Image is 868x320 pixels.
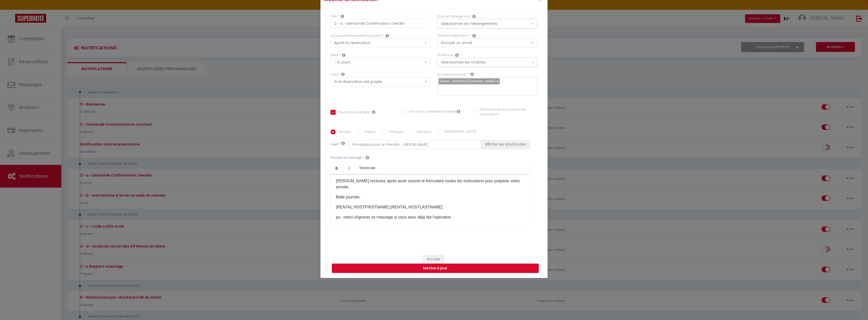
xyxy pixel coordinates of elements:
[437,19,537,28] button: Sélectionner les hébergements
[481,140,530,149] button: Afficher les shortcodes
[457,110,460,114] i: Envoyer au prestataire si il est assigné
[472,14,476,18] i: This Rental
[331,72,340,77] label: Statut
[342,53,345,57] i: Action Time
[332,264,539,273] button: Mettre à jour
[341,72,345,76] i: Booking status
[455,53,459,57] i: Action Channel
[437,53,454,58] label: Plateforme
[472,34,476,38] i: Action Type
[470,72,474,76] i: Recipient
[442,129,476,135] label: [GEOGRAPHIC_DATA]
[341,141,345,145] i: Subject
[437,33,469,38] label: Effectuer cette action
[336,178,525,190] p: [PERSON_NAME] recevrez après avoir soumis le formulaire toutes les instructions pour préparer vot...
[331,162,343,174] a: Bold
[372,110,375,114] i: Envoyer au voyageur
[440,79,496,84] span: [EMAIL_ADDRESS][DOMAIN_NAME]
[336,129,351,135] label: Français
[414,129,431,135] label: Espagnol
[437,14,471,19] label: Pour cet hébergement
[437,58,537,67] button: Sélectionnez les chaînes
[366,156,369,160] i: Message
[331,142,338,147] label: Sujet
[343,162,355,174] a: Italic
[331,14,337,19] label: Titre
[336,204,525,210] p: [RENTAL:HOSTFIRSTNAME] [RENTAL:HOSTLASTNAME]
[386,34,389,38] i: Event Occur
[437,72,467,77] label: Envoyer à cet email
[341,14,344,18] i: Title
[336,214,525,220] p: ps : merci d'ignorer ce message si vous avez déjà fait l'opération
[387,129,403,135] label: Portugais
[336,194,525,200] p: Belle journée,
[331,33,382,38] label: Lorsque cet événement se produit
[355,162,379,174] a: Shortcode
[362,129,376,135] label: Anglais
[331,53,338,58] label: Délai
[331,155,362,160] label: Envoyer ce message
[423,255,444,264] button: Annuler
